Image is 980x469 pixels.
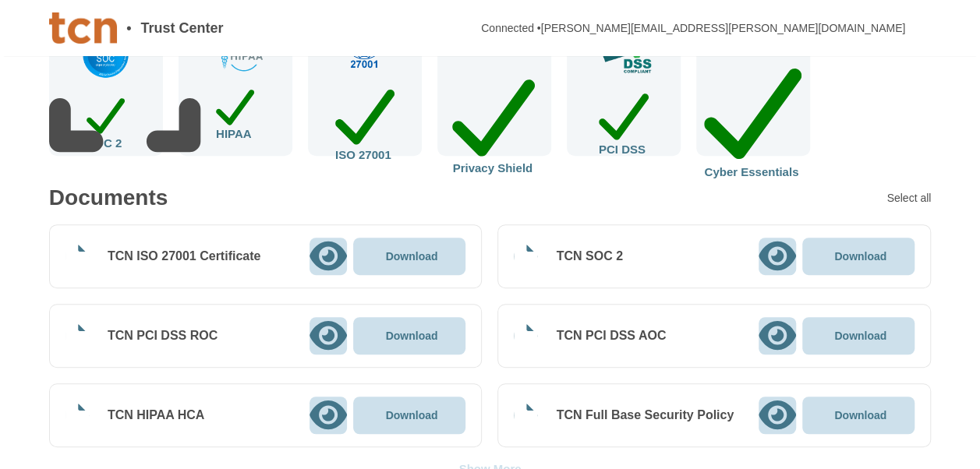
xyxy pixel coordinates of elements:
p: Download [386,410,438,421]
p: Download [834,410,886,421]
div: Connected • [PERSON_NAME][EMAIL_ADDRESS][PERSON_NAME][DOMAIN_NAME] [481,23,905,33]
span: Trust Center [140,21,223,35]
p: Download [386,251,438,262]
span: • [126,21,131,35]
div: Cyber Essentials [704,55,801,178]
div: Select all [886,192,931,203]
p: Download [834,251,886,262]
div: TCN ISO 27001 Certificate [108,249,261,264]
div: TCN PCI DSS AOC [556,328,666,344]
div: ISO 27001 [335,81,394,160]
div: Documents [49,187,168,209]
div: Privacy Shield [452,68,536,175]
div: HIPAA [216,84,255,140]
p: Download [386,330,438,341]
div: TCN PCI DSS ROC [108,328,218,344]
img: Company Banner [49,12,117,44]
div: TCN SOC 2 [556,249,622,264]
p: Download [834,330,886,341]
div: TCN Full Base Security Policy [556,407,734,423]
div: PCI DSS [599,86,649,155]
div: TCN HIPAA HCA [108,407,204,423]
